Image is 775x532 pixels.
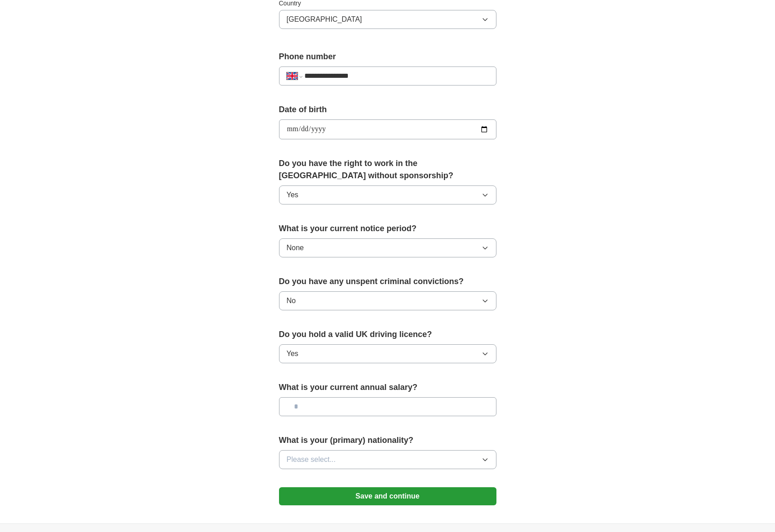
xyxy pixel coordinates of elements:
label: Date of birth [279,104,496,116]
label: What is your (primary) nationality? [279,434,496,446]
button: Yes [279,344,496,363]
label: What is your current notice period? [279,223,496,235]
button: Yes [279,185,496,204]
label: Do you have the right to work in the [GEOGRAPHIC_DATA] without sponsorship? [279,157,496,182]
span: Please select... [287,454,336,465]
span: Yes [287,348,298,359]
label: Phone number [279,51,496,63]
button: Save and continue [279,487,496,505]
button: [GEOGRAPHIC_DATA] [279,10,496,29]
span: No [287,295,296,306]
label: Do you hold a valid UK driving licence? [279,328,496,341]
button: No [279,291,496,310]
label: What is your current annual salary? [279,381,496,394]
button: None [279,238,496,257]
label: Do you have any unspent criminal convictions? [279,275,496,288]
span: [GEOGRAPHIC_DATA] [287,14,362,25]
button: Please select... [279,450,496,469]
span: Yes [287,190,298,200]
span: None [287,242,304,253]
